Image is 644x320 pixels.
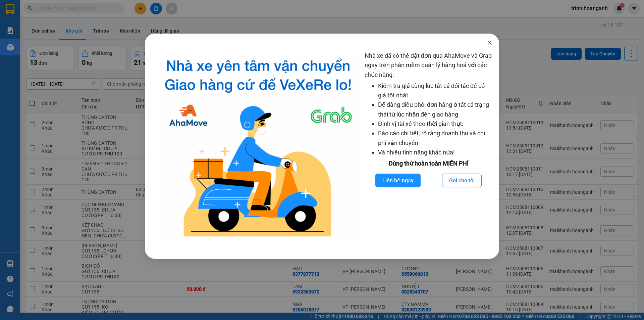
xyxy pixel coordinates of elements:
[487,40,492,45] span: close
[449,176,475,185] span: Gọi cho tôi
[375,174,421,187] button: Liên hệ ngay
[480,34,499,52] button: Close
[365,159,492,168] div: Dùng thử hoàn toàn MIỄN PHÍ
[378,81,492,100] li: Kiểm tra giá cùng lúc tất cả đối tác để có giá tốt nhất
[442,174,482,187] button: Gọi cho tôi
[378,148,492,157] li: Và nhiều tính năng khác nữa!
[157,51,359,242] img: logo
[378,100,492,119] li: Dễ dàng điều phối đơn hàng ở tất cả trạng thái từ lúc nhận đến giao hàng
[382,176,414,185] span: Liên hệ ngay
[378,119,492,129] li: Định vị tài xế theo thời gian thực
[365,51,492,242] div: Nhà xe đã có thể đặt đơn qua AhaMove và Grab ngay trên phần mềm quản lý hàng hoá với các chức năng:
[378,129,492,148] li: Báo cáo chi tiết, rõ ràng doanh thu và chi phí vận chuyển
